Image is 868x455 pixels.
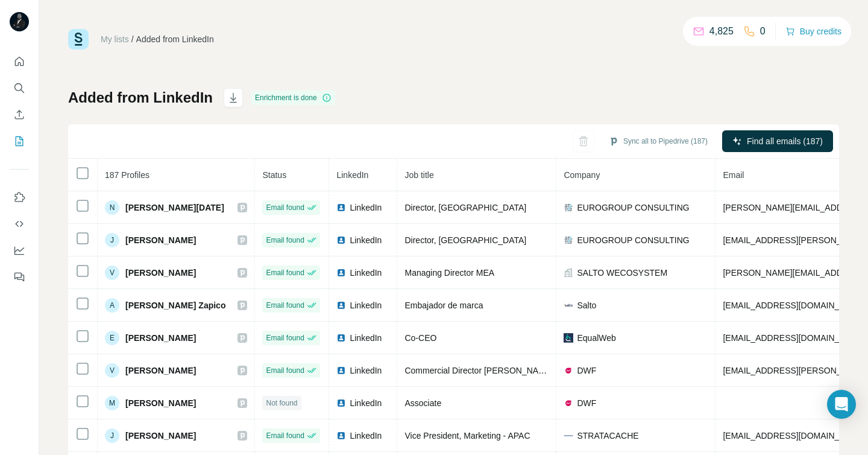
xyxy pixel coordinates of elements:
[336,203,346,212] img: LinkedIn logo
[577,332,615,344] span: EqualWeb
[747,135,823,147] span: Find all emails (187)
[125,234,196,246] span: [PERSON_NAME]
[350,332,382,344] span: LinkedIn
[266,202,304,213] span: Email found
[266,365,304,376] span: Email found
[336,366,346,375] img: LinkedIn logo
[827,390,856,419] div: Open Intercom Messenger
[404,203,526,212] span: Director, [GEOGRAPHIC_DATA]
[336,170,368,180] span: LinkedIn
[105,331,119,345] div: E
[125,267,196,279] span: [PERSON_NAME]
[350,430,382,442] span: LinkedIn
[350,234,382,246] span: LinkedIn
[10,240,29,261] button: Dashboard
[105,266,119,280] div: V
[404,170,433,180] span: Job title
[125,364,196,377] span: [PERSON_NAME]
[336,431,346,441] img: LinkedIn logo
[577,430,638,442] span: STRATACACHE
[266,300,304,311] span: Email found
[404,366,553,375] span: Commercial Director [PERSON_NAME]
[336,268,346,278] img: LinkedIn logo
[564,366,573,375] img: company-logo
[404,235,526,245] span: Director, [GEOGRAPHIC_DATA]
[101,34,129,44] a: My lists
[350,397,382,409] span: LinkedIn
[10,77,29,99] button: Search
[760,24,766,39] p: 0
[10,266,29,288] button: Feedback
[125,299,225,311] span: [PERSON_NAME] Zapico
[404,431,530,441] span: Vice President, Marketing - APAC
[266,267,304,278] span: Email found
[105,428,119,443] div: J
[105,363,119,378] div: V
[10,186,29,208] button: Use Surfe on LinkedIn
[125,202,224,214] span: [PERSON_NAME][DATE]
[577,397,596,409] span: DWF
[564,170,600,180] span: Company
[564,203,573,212] img: company-logo
[577,267,667,279] span: SALTO WECOSYSTEM
[564,333,573,343] img: company-logo
[131,33,134,45] li: /
[336,398,346,408] img: LinkedIn logo
[577,299,596,311] span: Salto
[350,364,382,377] span: LinkedIn
[577,234,689,246] span: EUROGROUP CONSULTING
[10,104,29,126] button: Enrich CSV
[404,268,494,278] span: Managing Director MEA
[68,88,213,107] h1: Added from LinkedIn
[10,51,29,72] button: Quick start
[404,301,483,310] span: Embajador de marca
[266,235,304,246] span: Email found
[125,430,196,442] span: [PERSON_NAME]
[600,132,716,150] button: Sync all to Pipedrive (187)
[68,29,89,49] img: Surfe Logo
[785,23,841,40] button: Buy credits
[125,397,196,409] span: [PERSON_NAME]
[10,213,29,235] button: Use Surfe API
[577,202,689,214] span: EUROGROUP CONSULTING
[105,396,119,410] div: M
[404,333,436,343] span: Co-CEO
[105,233,119,247] div: J
[336,235,346,245] img: LinkedIn logo
[10,130,29,152] button: My lists
[564,235,573,245] img: company-logo
[266,332,304,343] span: Email found
[577,364,596,377] span: DWF
[564,301,573,310] img: company-logo
[723,301,866,310] span: [EMAIL_ADDRESS][DOMAIN_NAME]
[266,398,297,409] span: Not found
[723,333,866,343] span: [EMAIL_ADDRESS][DOMAIN_NAME]
[262,170,286,180] span: Status
[105,170,149,180] span: 187 Profiles
[251,91,335,105] div: Enrichment is done
[722,130,833,152] button: Find all emails (187)
[266,430,304,441] span: Email found
[709,24,734,39] p: 4,825
[336,333,346,343] img: LinkedIn logo
[564,431,573,441] img: company-logo
[723,431,866,441] span: [EMAIL_ADDRESS][DOMAIN_NAME]
[723,170,744,180] span: Email
[10,12,29,31] img: Avatar
[350,267,382,279] span: LinkedIn
[125,332,196,344] span: [PERSON_NAME]
[350,202,382,214] span: LinkedIn
[404,398,441,408] span: Associate
[336,301,346,310] img: LinkedIn logo
[105,200,119,215] div: N
[350,299,382,311] span: LinkedIn
[564,398,573,408] img: company-logo
[105,298,119,313] div: A
[136,33,214,45] div: Added from LinkedIn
